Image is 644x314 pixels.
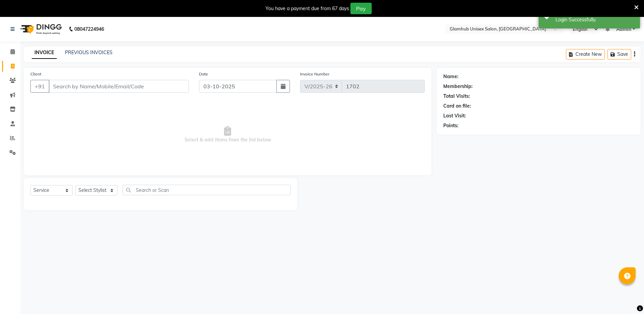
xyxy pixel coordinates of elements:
label: Date [199,71,208,77]
div: You have a payment due from 67 days [266,5,349,12]
a: INVOICE [32,47,57,59]
img: logo [17,20,64,39]
div: Login Successfully. [555,16,635,23]
button: +91 [30,80,49,93]
button: Save [608,49,631,60]
label: Invoice Number [300,71,329,77]
span: Admin [616,26,631,33]
span: Select & add items from the list below [30,101,425,169]
div: Points: [443,122,459,129]
div: Membership: [443,83,473,90]
div: Name: [443,73,459,80]
div: Last Visit: [443,112,466,119]
input: Search or Scan [123,185,291,195]
div: Total Visits: [443,93,470,100]
button: Create New [566,49,605,60]
label: Client [30,71,41,77]
b: 08047224946 [74,20,104,39]
div: Card on file: [443,103,471,110]
button: Pay [350,3,372,14]
a: PREVIOUS INVOICES [65,49,113,55]
input: Search by Name/Mobile/Email/Code [49,80,189,93]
